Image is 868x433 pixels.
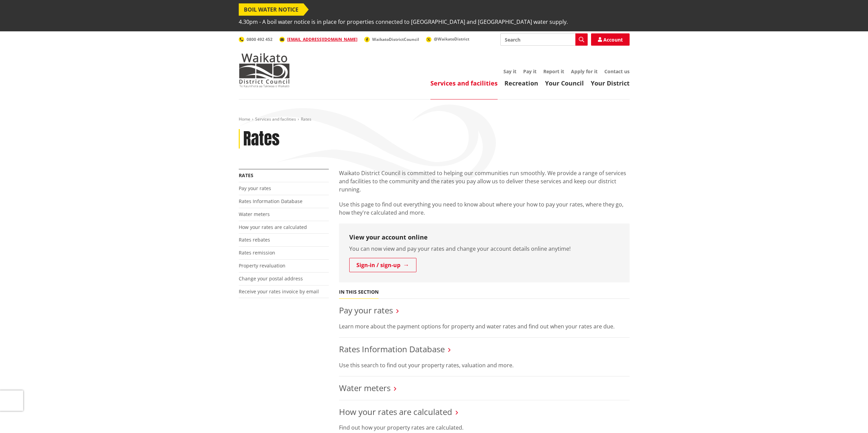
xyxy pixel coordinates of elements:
p: Find out how your property rates are calculated. [339,423,630,432]
a: Receive your rates invoice by email [239,288,319,295]
a: Water meters [339,382,391,393]
p: Waikato District Council is committed to helping our communities run smoothly. We provide a range... [339,169,630,194]
span: BOIL WATER NOTICE [239,3,304,16]
a: Rates rebates [239,236,270,243]
a: Rates [239,172,253,179]
a: How your rates are calculated [339,406,452,417]
span: WaikatoDistrictCouncil [372,36,419,42]
a: Home [239,116,250,122]
a: @WaikatoDistrict [426,36,469,42]
a: Apply for it [571,68,598,75]
h3: View your account online [349,234,619,241]
a: Rates Information Database [339,343,445,355]
a: 0800 492 452 [239,36,273,42]
p: You can now view and pay your rates and change your account details online anytime! [349,245,619,253]
a: Sign-in / sign-up [349,258,416,272]
a: Property revaluation [239,262,285,269]
img: Waikato District Council - Te Kaunihera aa Takiwaa o Waikato [239,53,290,87]
h1: Rates [243,129,280,149]
a: Account [591,33,630,46]
span: 4.30pm - A boil water notice is in place for properties connected to [GEOGRAPHIC_DATA] and [GEOGR... [239,16,568,28]
a: Report it [543,68,564,75]
a: [EMAIL_ADDRESS][DOMAIN_NAME] [279,36,357,42]
a: [EMAIL_ADDRESS][DOMAIN_NAME] [287,36,357,42]
p: Use this search to find out your property rates, valuation and more. [339,361,630,369]
p: Use this page to find out everything you need to know about where your how to pay your rates, whe... [339,200,630,217]
a: Your Council [545,79,584,87]
a: Recreation [504,79,538,87]
a: Services and facilities [255,116,296,122]
a: Rates Information Database [239,198,303,204]
a: Pay your rates [339,305,393,316]
a: Contact us [604,68,630,75]
p: Learn more about the payment options for property and water rates and find out when your rates ar... [339,322,630,330]
a: Pay it [523,68,536,75]
a: Your District [591,79,630,87]
a: Services and facilities [430,79,498,87]
a: Pay your rates [239,185,271,191]
a: Water meters [239,211,270,217]
input: Search input [500,33,588,46]
span: @WaikatoDistrict [434,36,469,42]
a: Change your postal address [239,275,303,282]
a: Rates remission [239,249,275,256]
span: Rates [301,116,311,122]
a: Say it [503,68,516,75]
nav: breadcrumb [239,117,630,122]
h5: In this section [339,289,379,295]
a: How your rates are calculated [239,224,307,230]
span: 0800 492 452 [247,36,273,42]
a: WaikatoDistrictCouncil [364,36,419,42]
